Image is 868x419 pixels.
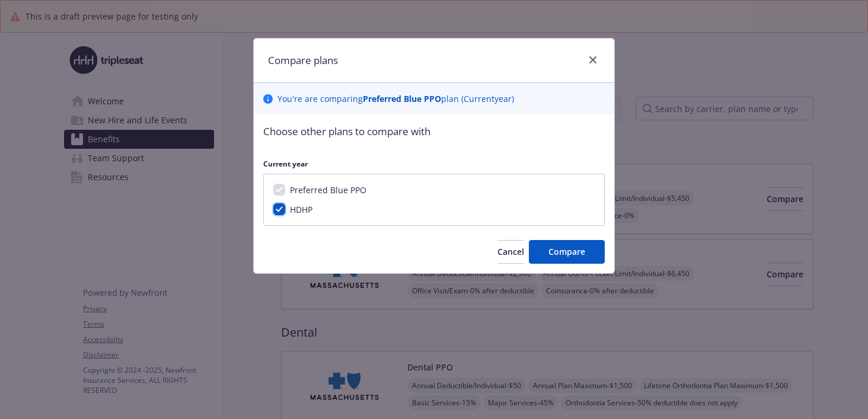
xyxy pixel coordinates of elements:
h1: Compare plans [268,53,338,68]
p: Current year [263,159,605,169]
span: HDHP [290,204,312,215]
button: Compare [529,240,605,264]
p: Choose other plans to compare with [263,124,605,139]
b: Preferred Blue PPO [363,93,441,104]
button: Cancel [497,240,524,264]
p: You ' re are comparing plan ( Current year) [277,92,514,105]
span: Compare [548,246,585,257]
a: close [586,53,600,67]
span: Preferred Blue PPO [290,184,366,196]
span: Cancel [497,246,524,257]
